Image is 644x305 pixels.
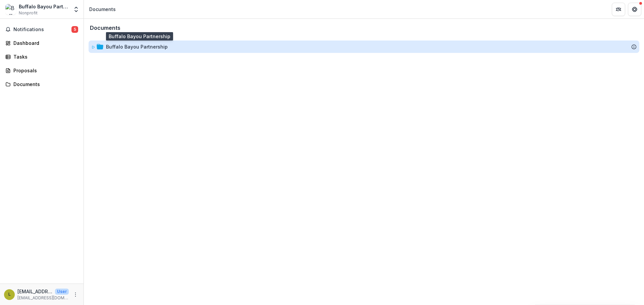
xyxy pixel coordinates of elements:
[71,26,78,33] span: 5
[3,24,81,35] button: Notifications5
[90,25,120,31] h3: Documents
[13,67,75,74] div: Proposals
[5,4,16,15] img: Buffalo Bayou Partnership
[17,295,69,301] p: [EMAIL_ADDRESS][DOMAIN_NAME]
[17,288,52,295] p: [EMAIL_ADDRESS][DOMAIN_NAME]
[19,3,69,10] div: Buffalo Bayou Partnership
[89,6,116,13] div: Documents
[87,4,118,14] nav: breadcrumb
[628,3,641,16] button: Get Help
[55,289,69,295] p: User
[71,291,79,299] button: More
[612,3,625,16] button: Partners
[8,292,11,297] div: lmcburnett@buffalobayou.org
[13,40,75,47] div: Dashboard
[71,3,81,16] button: Open entity switcher
[3,65,81,76] a: Proposals
[13,53,75,60] div: Tasks
[13,27,71,32] span: Notifications
[106,43,168,50] div: Buffalo Bayou Partnership
[89,41,639,53] div: Buffalo Bayou Partnership
[3,37,81,49] a: Dashboard
[19,10,38,16] span: Nonprofit
[3,79,81,90] a: Documents
[3,51,81,62] a: Tasks
[13,81,75,88] div: Documents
